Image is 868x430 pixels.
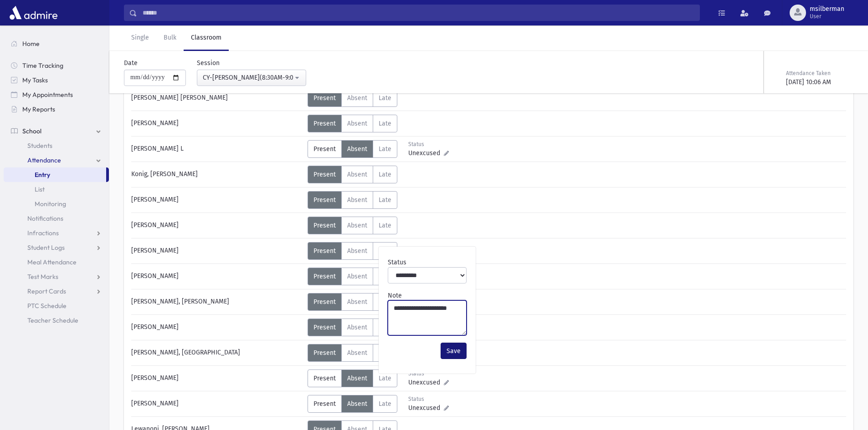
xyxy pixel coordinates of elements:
[4,167,106,182] a: Entry
[197,58,220,68] label: Session
[347,171,367,178] span: Absent
[27,142,52,150] span: Students
[7,4,60,22] img: AdmirePro
[22,91,73,99] span: My Appointments
[22,127,41,135] span: School
[379,171,391,178] span: Late
[313,145,336,153] span: Present
[810,13,844,20] span: User
[124,25,156,51] a: Single
[313,247,336,255] span: Present
[27,302,67,310] span: PTC Schedule
[347,94,367,102] span: Absent
[308,344,397,362] div: AttTypes
[379,222,391,229] span: Late
[347,324,367,331] span: Absent
[308,140,397,158] div: AttTypes
[127,140,308,158] div: [PERSON_NAME] L
[127,293,308,311] div: [PERSON_NAME], [PERSON_NAME]
[408,378,444,387] span: Unexcused
[313,349,336,357] span: Present
[308,89,397,107] div: AttTypes
[127,166,308,183] div: Konig, [PERSON_NAME]
[35,171,50,179] span: Entry
[127,319,308,336] div: [PERSON_NAME]
[308,395,397,413] div: AttTypes
[127,395,308,413] div: [PERSON_NAME]
[27,214,63,223] span: Notifications
[379,374,391,382] span: Late
[27,287,66,295] span: Report Cards
[127,242,308,260] div: [PERSON_NAME]
[156,25,184,51] a: Bulk
[27,156,61,164] span: Attendance
[313,196,336,204] span: Present
[127,115,308,132] div: [PERSON_NAME]
[4,284,109,298] a: Report Cards
[308,217,397,234] div: AttTypes
[197,70,306,86] button: CY-Davenig(8:30AM-9:00AM)
[313,222,336,229] span: Present
[347,222,367,229] span: Absent
[4,102,109,116] a: My Reports
[408,140,449,148] div: Status
[308,293,397,311] div: AttTypes
[4,124,109,138] a: School
[4,153,109,167] a: Attendance
[22,61,63,70] span: Time Tracking
[408,403,444,413] span: Unexcused
[4,298,109,313] a: PTC Schedule
[347,145,367,153] span: Absent
[347,273,367,280] span: Absent
[127,268,308,285] div: [PERSON_NAME]
[27,243,65,252] span: Student Logs
[4,255,109,269] a: Meal Attendance
[786,77,852,87] div: [DATE] 10:06 AM
[313,94,336,102] span: Present
[313,374,336,382] span: Present
[379,94,391,102] span: Late
[313,298,336,306] span: Present
[127,369,308,387] div: [PERSON_NAME]
[137,5,699,21] input: Search
[347,374,367,382] span: Absent
[35,200,66,208] span: Monitoring
[4,211,109,226] a: Notifications
[308,166,397,183] div: AttTypes
[313,324,336,331] span: Present
[347,298,367,306] span: Absent
[388,258,406,267] label: Status
[810,5,844,13] span: msilberman
[408,395,449,403] div: Status
[4,87,109,102] a: My Appointments
[127,217,308,234] div: [PERSON_NAME]
[4,138,109,153] a: Students
[347,196,367,204] span: Absent
[184,25,229,51] a: Classroom
[379,196,391,204] span: Late
[4,36,109,51] a: Home
[308,268,397,285] div: AttTypes
[313,273,336,280] span: Present
[313,120,336,127] span: Present
[4,269,109,284] a: Test Marks
[124,58,138,68] label: Date
[308,319,397,336] div: AttTypes
[379,120,391,127] span: Late
[441,343,467,359] button: Save
[35,185,45,193] span: List
[347,120,367,127] span: Absent
[408,148,444,158] span: Unexcused
[127,89,308,107] div: [PERSON_NAME] [PERSON_NAME]
[27,316,78,324] span: Teacher Schedule
[4,182,109,197] a: List
[22,40,40,48] span: Home
[4,58,109,73] a: Time Tracking
[4,197,109,211] a: Monitoring
[4,313,109,328] a: Teacher Schedule
[308,242,397,260] div: AttTypes
[4,226,109,240] a: Infractions
[379,400,391,408] span: Late
[786,69,852,77] div: Attendance Taken
[308,369,397,387] div: AttTypes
